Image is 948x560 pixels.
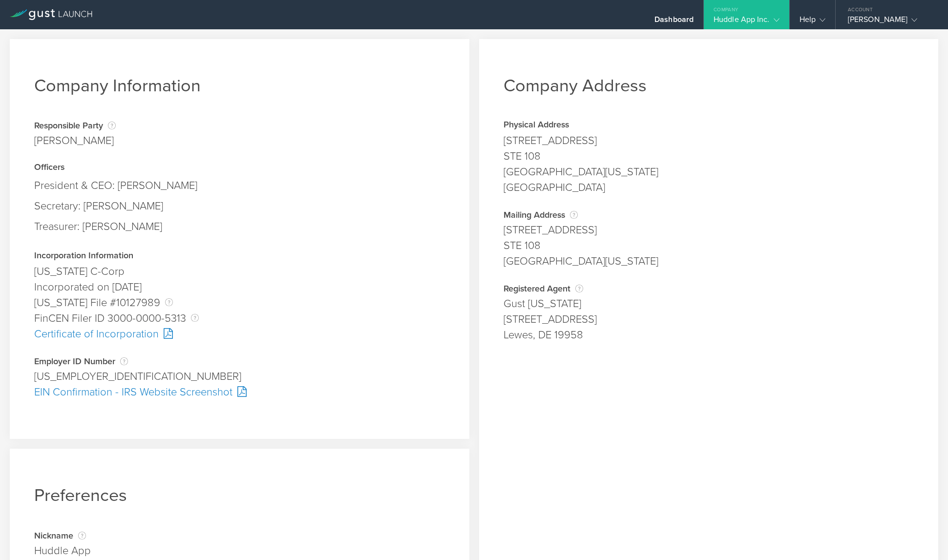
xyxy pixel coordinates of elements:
[34,531,445,540] div: Nickname
[714,15,779,29] div: Huddle App Inc.
[34,326,445,342] div: Certificate of Incorporation
[504,284,914,293] div: Registered Agent
[504,210,914,220] div: Mailing Address
[848,15,931,29] div: [PERSON_NAME]
[504,311,914,327] div: [STREET_ADDRESS]
[34,485,445,506] h1: Preferences
[34,384,445,400] div: EIN Confirmation - IRS Website Screenshot
[34,264,445,279] div: [US_STATE] C-Corp
[34,279,445,295] div: Incorporated on [DATE]
[504,75,914,96] h1: Company Address
[34,75,445,96] h1: Company Information
[34,163,445,173] div: Officers
[504,238,914,253] div: STE 108
[504,133,914,148] div: [STREET_ADDRESS]
[34,216,445,237] div: Treasurer: [PERSON_NAME]
[504,327,914,343] div: Lewes, DE 19958
[504,148,914,164] div: STE 108
[504,180,914,195] div: [GEOGRAPHIC_DATA]
[34,295,445,311] div: [US_STATE] File #10127989
[800,15,825,29] div: Help
[34,251,445,261] div: Incorporation Information
[34,196,445,216] div: Secretary: [PERSON_NAME]
[34,543,445,559] div: Huddle App
[899,513,948,560] iframe: Chat Widget
[504,121,914,130] div: Physical Address
[34,369,445,384] div: [US_EMPLOYER_IDENTIFICATION_NUMBER]
[654,15,694,29] div: Dashboard
[504,253,914,269] div: [GEOGRAPHIC_DATA][US_STATE]
[504,296,914,311] div: Gust [US_STATE]
[34,133,116,148] div: [PERSON_NAME]
[34,121,116,130] div: Responsible Party
[34,175,445,196] div: President & CEO: [PERSON_NAME]
[34,311,445,326] div: FinCEN Filer ID 3000-0000-5313
[504,222,914,238] div: [STREET_ADDRESS]
[504,164,914,180] div: [GEOGRAPHIC_DATA][US_STATE]
[34,356,445,366] div: Employer ID Number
